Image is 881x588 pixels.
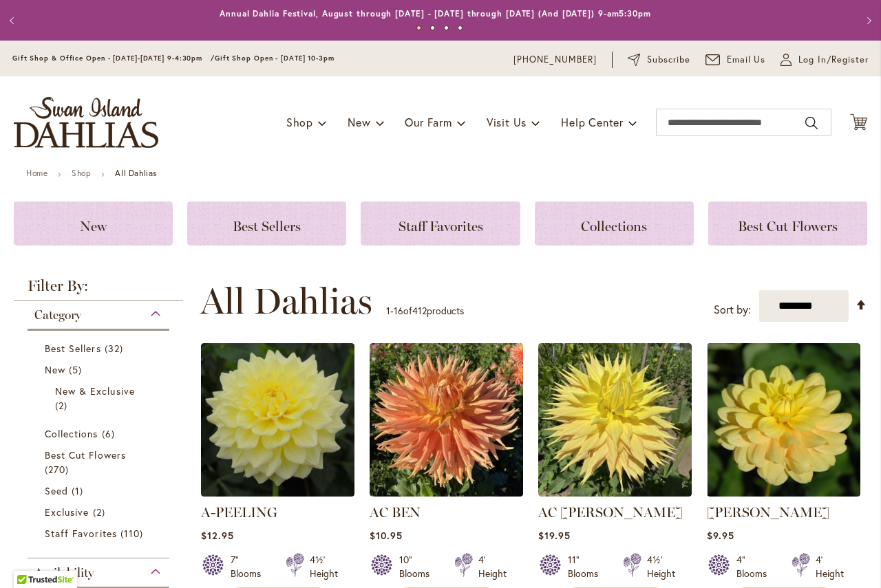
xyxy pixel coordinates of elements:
a: Best Sellers [45,341,156,356]
span: Staff Favorites [45,527,117,540]
button: 3 of 4 [444,25,449,30]
span: 32 [105,341,127,356]
div: 10" Blooms [399,553,438,580]
a: Subscribe [628,53,690,67]
a: Shop [72,168,91,178]
span: Log In/Register [798,53,869,67]
span: $9.95 [707,529,734,542]
a: New &amp; Exclusive [55,384,145,413]
span: 2 [93,505,109,519]
a: A-PEELING [201,504,277,521]
span: Visit Us [487,115,527,129]
img: AC BEN [370,343,523,497]
div: 4" Blooms [736,553,775,580]
a: AC BEN [370,486,523,499]
a: [PERSON_NAME] [707,504,829,521]
img: A-Peeling [201,343,354,497]
div: 4' Height [478,553,507,580]
a: Log In/Register [781,53,869,67]
span: New & Exclusive [55,384,135,398]
span: Subscribe [647,53,690,67]
span: $19.95 [538,529,571,542]
span: Email Us [727,53,766,67]
a: Email Us [705,53,766,67]
span: New [80,218,107,235]
a: Best Cut Flowers [45,448,156,477]
button: 4 of 4 [458,25,463,30]
span: Category [34,307,81,323]
a: AC BEN [370,504,421,521]
a: Staff Favorites [361,202,520,246]
span: 16 [394,304,403,317]
span: 6 [102,426,118,441]
span: 270 [45,462,72,477]
a: Annual Dahlia Festival, August through [DATE] - [DATE] through [DATE] (And [DATE]) 9-am5:30pm [220,8,651,19]
span: Shop [286,115,313,129]
div: 4½' Height [310,553,338,580]
span: 2 [55,398,71,413]
span: 412 [412,304,427,317]
a: AC [PERSON_NAME] [538,504,683,521]
span: Best Cut Flowers [738,218,838,235]
span: Best Cut Flowers [45,448,126,461]
a: AHOY MATEY [707,486,860,499]
span: Exclusive [45,505,89,519]
a: New [14,202,173,246]
span: $12.95 [201,529,234,542]
span: New [348,115,370,129]
span: Help Center [561,115,624,129]
img: AC Jeri [538,343,692,497]
span: Best Sellers [233,218,301,235]
a: Exclusive [45,505,156,519]
span: Staff Favorites [399,218,483,235]
span: Collections [581,218,647,235]
span: Best Sellers [45,342,101,355]
p: - of products [386,300,464,322]
span: All Dahlias [200,281,372,322]
a: [PHONE_NUMBER] [513,53,597,67]
button: Next [853,7,881,34]
a: Collections [535,202,694,246]
strong: All Dahlias [115,168,157,178]
a: A-Peeling [201,486,354,499]
div: 11" Blooms [568,553,606,580]
img: AHOY MATEY [707,343,860,497]
a: New [45,362,156,377]
span: 1 [72,483,87,498]
a: Best Sellers [187,202,346,246]
button: 2 of 4 [430,25,435,30]
span: Our Farm [405,115,452,129]
span: New [45,363,65,376]
div: 4' Height [816,553,844,580]
a: Collections [45,426,156,441]
span: Gift Shop Open - [DATE] 10-3pm [215,54,335,63]
a: Home [26,168,47,178]
span: Availability [34,565,94,580]
span: 110 [120,526,147,541]
a: store logo [14,97,158,148]
span: Seed [45,484,68,497]
span: 5 [69,362,85,377]
span: 1 [386,304,390,317]
div: 7" Blooms [231,553,269,580]
a: Seed [45,483,156,498]
span: Collections [45,427,98,440]
span: Gift Shop & Office Open - [DATE]-[DATE] 9-4:30pm / [12,54,215,63]
label: Sort by: [714,297,751,323]
a: AC Jeri [538,486,692,499]
strong: Filter By: [14,279,183,301]
div: 4½' Height [647,553,675,580]
a: Best Cut Flowers [708,202,867,246]
span: $10.95 [370,529,403,542]
a: Staff Favorites [45,526,156,541]
button: 1 of 4 [416,25,421,30]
